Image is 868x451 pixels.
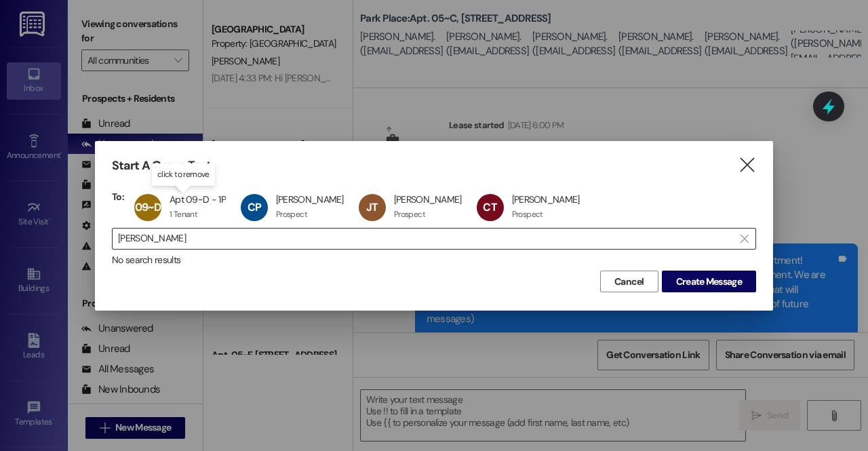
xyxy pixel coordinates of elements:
[276,209,307,220] div: Prospect
[170,193,226,205] div: Apt 09~D - 1P
[741,233,748,244] i: 
[676,275,742,289] span: Create Message
[170,209,197,220] div: 1 Tenant
[662,271,756,292] button: Create Message
[112,158,211,174] h3: Start A Group Text
[394,209,425,220] div: Prospect
[157,169,210,180] p: click to remove
[734,229,755,249] button: Clear text
[112,191,124,203] h3: To:
[366,200,378,214] span: JT
[118,229,734,248] input: Search for any contact or apartment
[512,193,580,205] div: [PERSON_NAME]
[112,253,756,267] div: No search results
[248,200,261,214] span: CP
[394,193,462,205] div: [PERSON_NAME]
[276,193,344,205] div: [PERSON_NAME]
[738,158,756,172] i: 
[135,200,161,214] span: 09~D
[512,209,543,220] div: Prospect
[614,275,644,289] span: Cancel
[600,271,658,292] button: Cancel
[483,200,496,214] span: CT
